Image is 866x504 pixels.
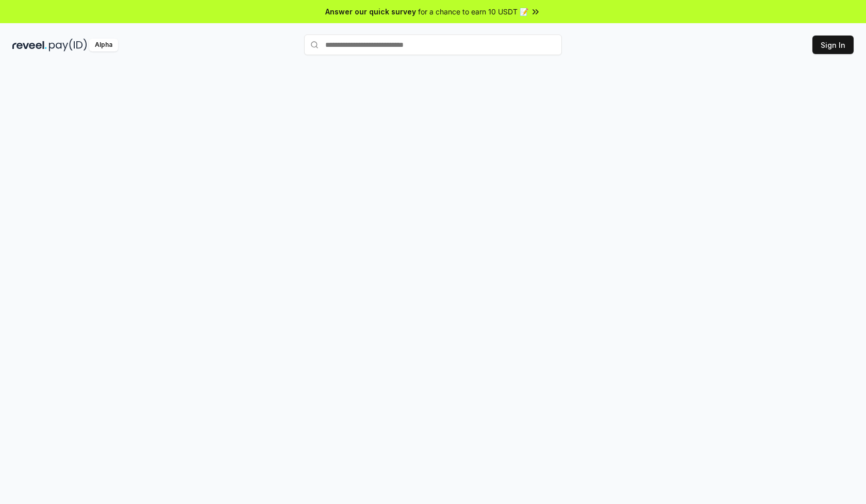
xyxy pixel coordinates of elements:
[812,36,854,54] button: Sign In
[49,39,87,51] img: pay_id
[89,39,118,51] div: Alpha
[418,6,528,17] span: for a chance to earn 10 USDT 📝
[12,39,47,51] img: reveel_dark
[325,6,416,17] span: Answer our quick survey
